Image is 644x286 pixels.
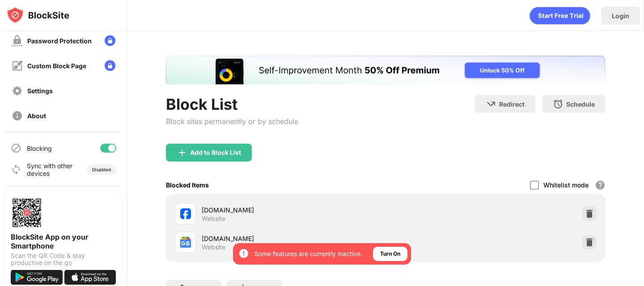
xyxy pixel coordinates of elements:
img: download-on-the-app-store.svg [64,270,116,285]
img: favicons [180,208,191,219]
div: Schedule [566,100,595,108]
img: settings-off.svg [12,85,23,96]
div: Add to Block List [190,149,241,156]
div: Settings [27,87,53,95]
img: favicons [180,237,191,248]
img: options-page-qr-code.png [11,197,43,229]
iframe: Banner [166,56,605,84]
img: password-protection-off.svg [12,35,23,46]
img: about-off.svg [12,110,23,121]
div: Blocking [27,145,52,152]
div: BlockSite App on your Smartphone [11,232,116,250]
div: Redirect [499,100,525,108]
img: logo-blocksite.svg [6,6,69,24]
img: sync-icon.svg [11,164,21,175]
div: Some features are currently inactive. [254,249,362,258]
div: Blocked Items [166,181,209,189]
div: animation [530,7,590,25]
div: Scan the QR Code & stay productive on the go [11,252,116,266]
div: Login [612,12,629,20]
div: [DOMAIN_NAME] [202,205,386,215]
img: lock-menu.svg [105,60,115,71]
div: Block List [166,95,298,113]
img: get-it-on-google-play.svg [11,270,63,285]
img: error-circle-white.svg [238,248,249,259]
div: About [27,112,46,120]
div: Sync with other devices [27,162,73,177]
div: Website [202,243,225,251]
div: Custom Block Page [27,62,86,70]
div: Website [202,215,225,223]
img: customize-block-page-off.svg [12,60,23,71]
img: lock-menu.svg [105,35,115,46]
div: Whitelist mode [543,181,589,189]
img: blocking-icon.svg [11,143,21,153]
div: Disabled [92,167,111,172]
div: Password Protection [27,37,92,45]
div: Turn On [380,249,400,258]
div: [DOMAIN_NAME] [202,234,386,243]
div: Block sites permanently or by schedule [166,117,298,126]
